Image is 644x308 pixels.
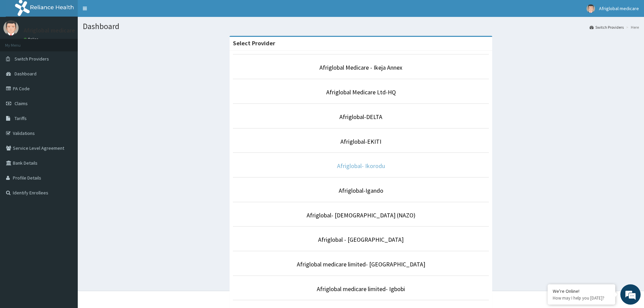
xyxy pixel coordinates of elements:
[3,20,19,35] img: User Image
[297,260,425,268] a: Afriglobal medicare limited- [GEOGRAPHIC_DATA]
[318,236,404,243] a: Afriglobal - [GEOGRAPHIC_DATA]
[24,27,75,33] p: Afriglobal medicare
[307,211,415,219] a: Afriglobal- [DEMOGRAPHIC_DATA] (NAZO)
[83,22,639,31] h1: Dashboard
[24,37,40,42] a: Online
[233,39,275,47] strong: Select Provider
[590,24,624,30] a: Switch Providers
[339,187,383,194] a: Afriglobal-Igando
[339,113,382,121] a: Afriglobal-DELTA
[599,5,639,11] span: Afriglobal medicare
[553,288,610,294] div: We're Online!
[326,88,396,96] a: Afriglobal Medicare Ltd-HQ
[15,115,27,121] span: Tariffs
[587,4,595,13] img: User Image
[553,295,610,301] p: How may I help you today?
[624,24,639,30] li: Here
[317,285,405,293] a: Afriglobal medicare limited- Igbobi
[319,64,402,71] a: Afriglobal Medicare - Ikeja Annex
[15,56,49,62] span: Switch Providers
[15,71,37,77] span: Dashboard
[337,162,385,170] a: Afriglobal- Ikorodu
[340,138,381,145] a: Afriglobal-EKITI
[15,100,28,106] span: Claims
